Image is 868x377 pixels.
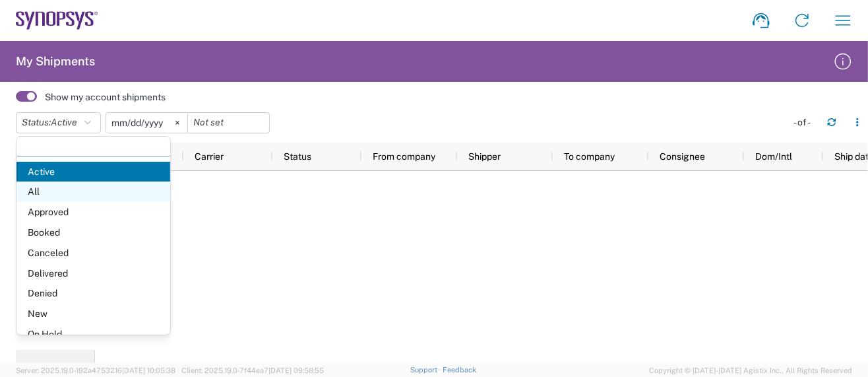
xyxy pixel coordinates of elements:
[16,223,170,243] span: Booked
[16,202,170,223] span: Approved
[16,324,170,345] span: On Hold
[16,304,170,324] span: New
[649,364,852,376] span: Copyright © [DATE]-[DATE] Agistix Inc., All Rights Reserved
[188,113,269,133] input: Not set
[443,366,476,374] a: Feedback
[793,116,817,128] div: - of -
[16,182,170,202] span: All
[468,151,501,162] span: Shipper
[51,117,77,127] span: Active
[195,151,224,162] span: Carrier
[16,263,170,284] span: Delivered
[16,243,170,263] span: Canceled
[16,162,170,182] span: Active
[660,151,705,162] span: Consignee
[16,112,101,133] button: Status:Active
[284,151,311,162] span: Status
[122,366,175,374] span: [DATE] 10:05:38
[181,366,324,374] span: Client: 2025.19.0-7f44ea7
[564,151,615,162] span: To company
[268,366,324,374] span: [DATE] 09:58:55
[755,151,792,162] span: Dom/Intl
[373,151,435,162] span: From company
[16,366,175,374] span: Server: 2025.19.0-192a4753216
[106,113,187,133] input: Not set
[45,91,166,103] label: Show my account shipments
[16,53,95,69] h2: My Shipments
[16,283,170,304] span: Denied
[410,366,443,374] a: Support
